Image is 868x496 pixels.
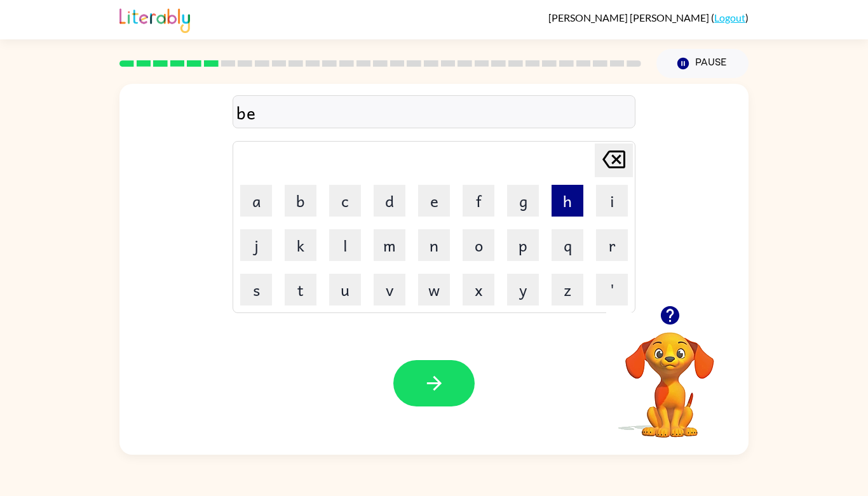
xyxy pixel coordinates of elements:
[285,274,316,305] button: t
[596,185,628,217] button: i
[240,185,272,217] button: a
[507,229,539,261] button: p
[656,49,749,78] button: Pause
[418,229,450,261] button: n
[596,229,628,261] button: r
[374,229,405,261] button: m
[240,274,272,305] button: s
[606,312,733,439] video: Your browser must support playing .mp4 files to use Literably. Please try using another browser.
[596,274,628,305] button: '
[552,274,583,305] button: z
[119,5,190,33] img: Literably
[285,229,316,261] button: k
[418,185,450,217] button: e
[507,274,539,305] button: y
[329,274,361,305] button: u
[463,274,494,305] button: x
[548,11,749,23] div: ( )
[236,99,632,126] div: be
[463,185,494,217] button: f
[374,185,405,217] button: d
[329,185,361,217] button: c
[714,11,745,23] a: Logout
[240,229,272,261] button: j
[463,229,494,261] button: o
[507,185,539,217] button: g
[374,274,405,305] button: v
[552,229,583,261] button: q
[552,185,583,217] button: h
[285,185,316,217] button: b
[548,11,711,23] span: [PERSON_NAME] [PERSON_NAME]
[329,229,361,261] button: l
[418,274,450,305] button: w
